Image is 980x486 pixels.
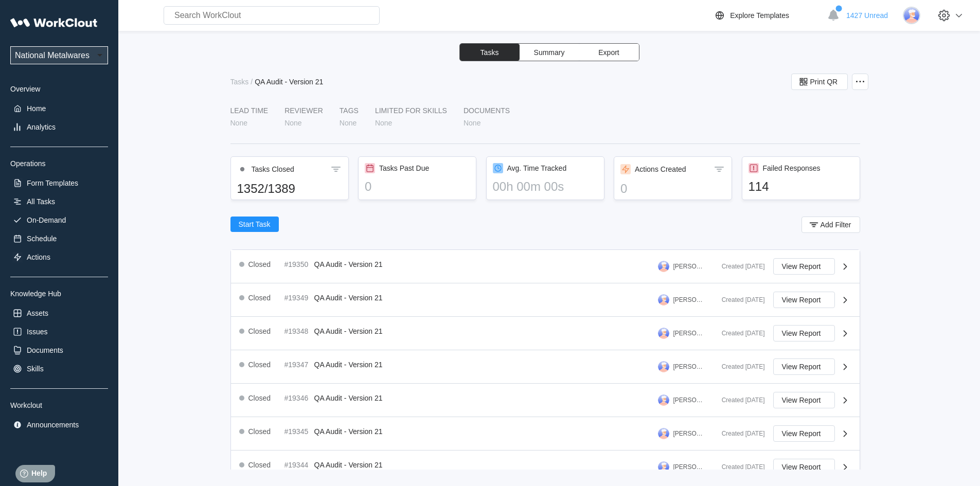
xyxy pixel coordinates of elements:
button: View Report [773,425,835,442]
div: Tags [340,106,359,115]
button: Export [579,44,639,61]
a: Form Templates [10,176,108,190]
div: None [375,119,392,127]
a: Closed#19344QA Audit - Version 21[PERSON_NAME]Created [DATE]View Report [231,451,860,484]
div: 0 [620,182,725,196]
input: Search WorkClout [164,6,380,25]
div: Tasks Closed [252,165,294,173]
img: user-3.png [658,261,669,272]
img: user-3.png [903,7,920,24]
div: Created [DATE] [714,463,765,471]
a: Home [10,101,108,116]
a: Skills [10,362,108,376]
div: [PERSON_NAME] [673,363,705,370]
div: Issues [27,328,47,336]
span: Summary [534,49,565,56]
a: Schedule [10,231,108,246]
img: user-3.png [658,361,669,372]
div: #19346 [284,394,310,402]
span: QA Audit - Version 21 [314,394,383,402]
div: Closed [248,260,271,268]
div: #19349 [284,294,310,302]
a: Closed#19350QA Audit - Version 21[PERSON_NAME]Created [DATE]View Report [231,250,860,283]
div: [PERSON_NAME] [673,463,705,471]
div: Closed [248,394,271,402]
span: Start Task [239,221,271,228]
div: On-Demand [27,216,66,224]
div: [PERSON_NAME] [673,397,705,404]
a: Closed#19347QA Audit - Version 21[PERSON_NAME]Created [DATE]View Report [231,350,860,384]
div: #19345 [284,427,310,436]
div: Tasks Past Due [379,164,429,172]
div: #19350 [284,260,310,268]
span: Export [598,49,619,56]
a: Announcements [10,418,108,432]
a: On-Demand [10,213,108,227]
div: [PERSON_NAME] [673,430,705,437]
span: QA Audit - Version 21 [314,260,383,268]
div: Created [DATE] [714,430,765,437]
button: Start Task [230,217,279,232]
span: View Report [782,463,821,471]
div: 00h 00m 00s [493,179,598,194]
button: View Report [773,459,835,475]
div: LIMITED FOR SKILLS [375,106,447,115]
span: Add Filter [821,221,851,228]
div: None [284,119,301,127]
span: View Report [782,263,821,270]
div: Actions [27,253,50,261]
span: 1427 Unread [846,11,888,20]
div: Overview [10,85,108,93]
span: QA Audit - Version 21 [314,361,383,369]
div: All Tasks [27,197,55,206]
div: / [251,78,253,86]
a: Actions [10,250,108,264]
div: Skills [27,365,44,373]
div: Created [DATE] [714,263,765,270]
div: 0 [365,179,470,194]
div: Assets [27,309,48,317]
button: View Report [773,258,835,275]
a: Explore Templates [714,9,822,22]
span: View Report [782,430,821,437]
div: Closed [248,361,271,369]
div: Actions Created [635,165,686,173]
span: Tasks [480,49,499,56]
div: Created [DATE] [714,330,765,337]
div: Closed [248,294,271,302]
span: QA Audit - Version 21 [314,294,383,302]
div: None [464,119,480,127]
a: Closed#19345QA Audit - Version 21[PERSON_NAME]Created [DATE]View Report [231,417,860,451]
div: Created [DATE] [714,397,765,404]
span: Print QR [810,78,838,85]
div: Documents [464,106,510,115]
span: QA Audit - Version 21 [314,427,383,436]
div: Explore Templates [730,11,789,20]
img: user-3.png [658,394,669,406]
img: user-3.png [658,328,669,339]
div: [PERSON_NAME] [673,330,705,337]
div: None [230,119,247,127]
div: Analytics [27,123,56,131]
div: Documents [27,346,63,354]
div: Avg. Time Tracked [507,164,567,172]
div: 1352/1389 [237,182,342,196]
button: View Report [773,292,835,308]
div: Knowledge Hub [10,290,108,298]
div: [PERSON_NAME] [673,296,705,303]
a: Closed#19349QA Audit - Version 21[PERSON_NAME]Created [DATE]View Report [231,283,860,317]
a: All Tasks [10,194,108,209]
span: QA Audit - Version 21 [314,327,383,335]
img: user-3.png [658,461,669,473]
span: View Report [782,330,821,337]
div: Created [DATE] [714,296,765,303]
div: [PERSON_NAME] [673,263,705,270]
div: Schedule [27,235,57,243]
div: QA Audit - Version 21 [255,78,323,86]
a: Closed#19348QA Audit - Version 21[PERSON_NAME]Created [DATE]View Report [231,317,860,350]
a: Issues [10,325,108,339]
div: Home [27,104,46,113]
a: Closed#19346QA Audit - Version 21[PERSON_NAME]Created [DATE]View Report [231,384,860,417]
div: Operations [10,159,108,168]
